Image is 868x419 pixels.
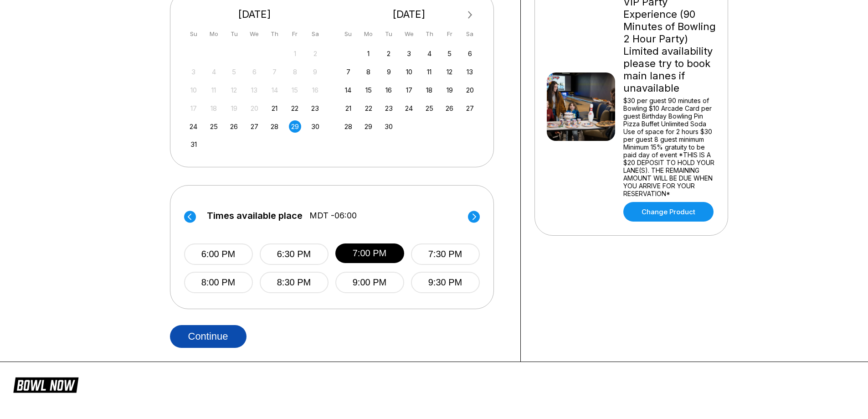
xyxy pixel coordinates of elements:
[208,102,220,114] div: Not available Monday, August 18th, 2025
[443,47,456,60] div: Choose Friday, September 5th, 2025
[464,84,476,96] div: Choose Saturday, September 20th, 2025
[289,28,301,40] div: Fr
[342,66,354,78] div: Choose Sunday, September 7th, 2025
[248,28,261,40] div: We
[403,84,415,96] div: Choose Wednesday, September 17th, 2025
[464,66,476,78] div: Choose Saturday, September 13th, 2025
[248,120,261,133] div: Choose Wednesday, August 27th, 2025
[289,66,301,78] div: Not available Friday, August 8th, 2025
[289,102,301,114] div: Choose Friday, August 22nd, 2025
[423,66,436,78] div: Choose Thursday, September 11th, 2025
[186,47,323,151] div: month 2025-08
[207,211,303,221] span: Times available place
[341,47,478,133] div: month 2025-09
[342,28,354,40] div: Su
[411,272,480,293] button: 9:30 PM
[342,84,354,96] div: Choose Sunday, September 14th, 2025
[362,120,375,133] div: Choose Monday, September 29th, 2025
[342,102,354,114] div: Choose Sunday, September 21st, 2025
[309,84,321,96] div: Not available Saturday, August 16th, 2025
[170,325,247,348] button: Continue
[423,47,436,60] div: Choose Thursday, September 4th, 2025
[309,120,321,133] div: Choose Saturday, August 30th, 2025
[443,102,456,114] div: Choose Friday, September 26th, 2025
[309,66,321,78] div: Not available Saturday, August 9th, 2025
[208,120,220,133] div: Choose Monday, August 25th, 2025
[383,66,395,78] div: Choose Tuesday, September 9th, 2025
[464,47,476,60] div: Choose Saturday, September 6th, 2025
[362,28,375,40] div: Mo
[187,120,200,133] div: Choose Sunday, August 24th, 2025
[187,138,200,150] div: Choose Sunday, August 31st, 2025
[268,102,281,114] div: Choose Thursday, August 21st, 2025
[362,66,375,78] div: Choose Monday, September 8th, 2025
[260,243,329,265] button: 6:30 PM
[268,120,281,133] div: Choose Thursday, August 28th, 2025
[309,28,321,40] div: Sa
[289,84,301,96] div: Not available Friday, August 15th, 2025
[228,28,240,40] div: Tu
[228,66,240,78] div: Not available Tuesday, August 5th, 2025
[463,8,478,22] button: Next Month
[309,102,321,114] div: Choose Saturday, August 23rd, 2025
[403,47,415,60] div: Choose Wednesday, September 3rd, 2025
[423,102,436,114] div: Choose Thursday, September 25th, 2025
[403,102,415,114] div: Choose Wednesday, September 24th, 2025
[443,28,456,40] div: Fr
[228,120,240,133] div: Choose Tuesday, August 26th, 2025
[268,28,281,40] div: Th
[268,84,281,96] div: Not available Thursday, August 14th, 2025
[268,66,281,78] div: Not available Thursday, August 7th, 2025
[383,84,395,96] div: Choose Tuesday, September 16th, 2025
[423,84,436,96] div: Choose Thursday, September 18th, 2025
[464,102,476,114] div: Choose Saturday, September 27th, 2025
[228,102,240,114] div: Not available Tuesday, August 19th, 2025
[335,272,404,293] button: 9:00 PM
[187,66,200,78] div: Not available Sunday, August 3rd, 2025
[184,272,253,293] button: 8:00 PM
[464,28,476,40] div: Sa
[339,8,480,21] div: [DATE]
[187,28,200,40] div: Su
[289,120,301,133] div: Choose Friday, August 29th, 2025
[443,84,456,96] div: Choose Friday, September 19th, 2025
[208,28,220,40] div: Mo
[309,47,321,60] div: Not available Saturday, August 2nd, 2025
[248,66,261,78] div: Not available Wednesday, August 6th, 2025
[547,72,615,141] img: VIP Party Experience (90 Minutes of Bowling 2 Hour Party) Limited availability please try to book...
[335,243,404,263] button: 7:00 PM
[184,243,253,265] button: 6:00 PM
[362,84,375,96] div: Choose Monday, September 15th, 2025
[403,28,415,40] div: We
[423,28,436,40] div: Th
[411,243,480,265] button: 7:30 PM
[309,211,357,221] span: MDT -06:00
[342,120,354,133] div: Choose Sunday, September 28th, 2025
[248,84,261,96] div: Not available Wednesday, August 13th, 2025
[248,102,261,114] div: Not available Wednesday, August 20th, 2025
[383,120,395,133] div: Choose Tuesday, September 30th, 2025
[260,272,329,293] button: 8:30 PM
[289,47,301,60] div: Not available Friday, August 1st, 2025
[362,102,375,114] div: Choose Monday, September 22nd, 2025
[208,84,220,96] div: Not available Monday, August 11th, 2025
[187,102,200,114] div: Not available Sunday, August 17th, 2025
[383,28,395,40] div: Tu
[184,8,325,21] div: [DATE]
[187,84,200,96] div: Not available Sunday, August 10th, 2025
[383,47,395,60] div: Choose Tuesday, September 2nd, 2025
[383,102,395,114] div: Choose Tuesday, September 23rd, 2025
[362,47,375,60] div: Choose Monday, September 1st, 2025
[208,66,220,78] div: Not available Monday, August 4th, 2025
[443,66,456,78] div: Choose Friday, September 12th, 2025
[228,84,240,96] div: Not available Tuesday, August 12th, 2025
[403,66,415,78] div: Choose Wednesday, September 10th, 2025
[623,202,714,222] a: Change Product
[623,97,716,197] div: $30 per guest 90 minutes of Bowling $10 Arcade Card per guest Birthday Bowling Pin Pizza Buffet U...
